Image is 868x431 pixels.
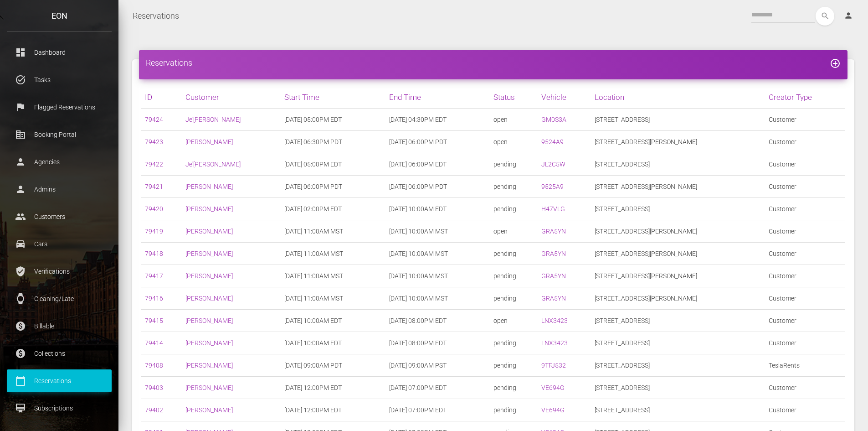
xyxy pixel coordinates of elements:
td: pending [490,377,538,399]
td: pending [490,354,538,377]
a: paid Billable [7,315,112,338]
td: [DATE] 09:00AM PDT [281,354,385,377]
td: [DATE] 05:00PM EDT [281,153,385,176]
a: person [837,7,861,25]
p: Collections [14,347,105,360]
td: [DATE] 04:30PM EDT [385,109,490,131]
td: [STREET_ADDRESS][PERSON_NAME] [591,176,765,198]
a: H47VLG [541,205,565,213]
p: Tasks [14,73,105,87]
td: pending [490,153,538,176]
th: Location [591,86,765,109]
a: [PERSON_NAME] [185,406,233,414]
td: pending [490,198,538,220]
a: verified_user Verifications [7,260,112,283]
a: person Agencies [7,151,112,173]
td: open [490,109,538,131]
td: [STREET_ADDRESS][PERSON_NAME] [591,243,765,265]
p: Customers [14,210,105,223]
td: pending [490,287,538,310]
a: flag Flagged Reservations [7,96,112,119]
td: pending [490,399,538,421]
td: [DATE] 08:00PM EDT [385,310,490,332]
a: 79421 [145,183,163,190]
a: [PERSON_NAME] [185,205,233,213]
a: [PERSON_NAME] [185,339,233,347]
a: [PERSON_NAME] [185,183,233,190]
a: JL2C5W [541,161,565,168]
td: Customer [765,377,845,399]
a: 79403 [145,384,163,391]
a: GRA5YN [541,295,566,302]
td: [DATE] 10:00AM EDT [281,310,385,332]
p: Cars [14,237,105,251]
a: drive_eta Cars [7,233,112,255]
a: GRA5YN [541,272,566,280]
th: Status [490,86,538,109]
a: person Admins [7,178,112,201]
a: [PERSON_NAME] [185,362,233,369]
a: [PERSON_NAME] [185,228,233,235]
td: [DATE] 05:00PM EDT [281,109,385,131]
td: [DATE] 06:00PM PDT [281,176,385,198]
th: End Time [385,86,490,109]
p: Verifications [14,265,105,278]
a: 79422 [145,161,163,168]
td: open [490,131,538,153]
td: [STREET_ADDRESS][PERSON_NAME] [591,220,765,243]
a: add_circle_outline [830,58,841,68]
td: open [490,310,538,332]
a: 79418 [145,250,163,257]
td: Customer [765,287,845,310]
a: GM0S3A [541,116,566,123]
p: Dashboard [14,46,105,59]
td: [STREET_ADDRESS] [591,354,765,377]
td: [DATE] 08:00PM EDT [385,332,490,354]
th: ID [141,86,182,109]
a: GRA5YN [541,250,566,257]
a: card_membership Subscriptions [7,397,112,420]
h4: Reservations [146,57,841,68]
button: search [816,7,834,26]
p: Cleaning/Late [14,292,105,306]
td: [DATE] 09:00AM PST [385,354,490,377]
a: [PERSON_NAME] [185,317,233,324]
td: Customer [765,153,845,176]
td: [DATE] 07:00PM EDT [385,377,490,399]
a: 79417 [145,272,163,280]
a: 9525A9 [541,183,564,190]
a: 79415 [145,317,163,324]
td: [DATE] 10:00AM MST [385,243,490,265]
a: [PERSON_NAME] [185,250,233,257]
a: 79416 [145,295,163,302]
a: [PERSON_NAME] [185,295,233,302]
a: 79408 [145,362,163,369]
td: open [490,220,538,243]
td: Customer [765,109,845,131]
td: [DATE] 10:00AM MST [385,265,490,287]
p: Flagged Reservations [14,100,105,114]
td: Customer [765,131,845,153]
a: VE694G [541,406,565,414]
a: Je'[PERSON_NAME] [185,116,241,123]
td: TeslaRents [765,354,845,377]
a: [PERSON_NAME] [185,138,233,145]
p: Admins [14,182,105,196]
td: Customer [765,310,845,332]
a: calendar_today Reservations [7,369,112,392]
a: 79419 [145,228,163,235]
a: 9TFJ532 [541,362,566,369]
td: [DATE] 11:00AM MST [281,287,385,310]
th: Vehicle [538,86,591,109]
td: [STREET_ADDRESS] [591,377,765,399]
td: [STREET_ADDRESS] [591,310,765,332]
a: GRA5YN [541,228,566,235]
td: pending [490,265,538,287]
td: [DATE] 06:00PM PDT [385,176,490,198]
td: [STREET_ADDRESS] [591,332,765,354]
a: 79420 [145,205,163,213]
td: [DATE] 11:00AM MST [281,265,385,287]
a: dashboard Dashboard [7,41,112,64]
a: 9524A9 [541,138,564,145]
